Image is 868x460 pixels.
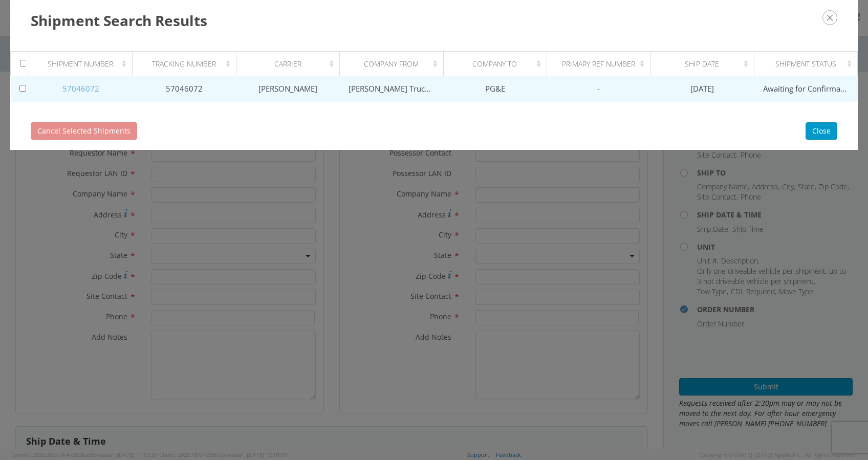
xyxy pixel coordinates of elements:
[236,76,339,102] td: [PERSON_NAME]
[690,83,714,94] span: [DATE]
[452,59,544,69] div: Company To
[556,59,647,69] div: Primary Ref Number
[340,76,443,102] td: [PERSON_NAME] Truck Bodies
[31,10,837,31] h3: Shipment Search Results
[37,126,131,136] span: Cancel Selected Shipments
[142,59,233,69] div: Tracking Number
[62,83,99,94] a: 57046072
[660,59,751,69] div: Ship Date
[763,59,854,69] div: Shipment Status
[31,122,137,140] button: Cancel Selected Shipments
[38,59,129,69] div: Shipment Number
[133,76,236,102] td: 57046072
[547,76,650,102] td: -
[763,83,854,94] span: Awaiting for Confirmation
[349,59,440,69] div: Company From
[806,122,837,140] button: Close
[443,76,547,102] td: PG&E
[245,59,336,69] div: Carrier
